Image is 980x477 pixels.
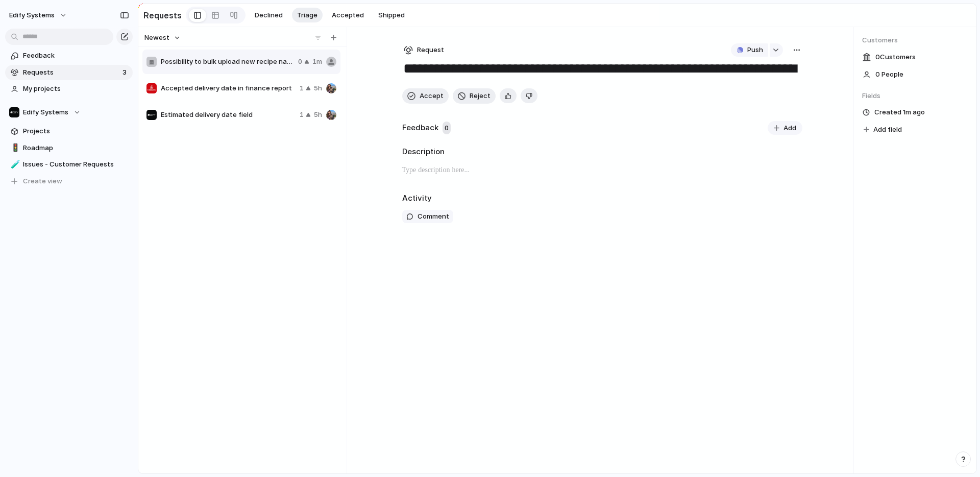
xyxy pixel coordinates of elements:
span: Reject [470,91,491,101]
span: Accept [420,91,444,101]
span: 1 [300,83,304,93]
span: Feedback [23,51,129,61]
span: Request [417,45,444,55]
button: Reject [453,88,496,104]
span: Add [783,123,796,133]
span: Edify Systems [23,107,68,117]
a: Projects [5,124,133,139]
h2: Requests [143,9,182,21]
span: Declined [255,10,283,20]
button: Comment [402,210,453,223]
span: Accepted [332,10,364,20]
a: 🧪Issues - Customer Requests [5,157,133,172]
span: Accepted delivery date in finance report [161,83,296,93]
button: 🚦 [9,143,19,153]
span: My projects [23,84,129,94]
span: Projects [23,126,129,136]
span: Add field [873,125,902,135]
a: 🚦Roadmap [5,140,133,156]
button: Create view [5,174,133,189]
span: Estimated delivery date field [161,110,296,120]
div: 🧪 [11,159,18,171]
span: 0 [298,57,302,67]
button: Edify Systems [5,7,72,23]
h2: Feedback [402,122,438,134]
span: Roadmap [23,143,129,153]
span: Triage [297,10,317,20]
span: 5h [314,83,322,93]
a: My projects [5,81,133,97]
span: 5h [314,110,322,120]
div: 🚦 [11,142,18,154]
span: 1 [300,110,304,120]
span: Requests [23,67,119,78]
span: Fields [862,91,968,101]
span: Issues - Customer Requests [23,159,129,170]
span: Comment [418,211,449,222]
a: Requests3 [5,65,133,80]
button: 🧪 [9,159,19,170]
span: 0 People [875,69,903,80]
button: Shipped [373,8,410,23]
button: Declined [250,8,288,23]
span: Created 1m ago [874,107,925,117]
button: Accept [402,88,449,104]
span: Shipped [378,10,405,20]
button: Newest [143,31,182,44]
span: 0 [443,122,451,135]
span: Possibility to bulk upload new recipe name (without detail) and then completing them one by one [161,57,294,67]
h2: Description [402,146,802,158]
button: Edify Systems [5,105,133,120]
span: Edify Systems [9,10,55,20]
button: Request [402,43,446,57]
button: Push [731,43,768,57]
button: Triage [292,8,323,23]
a: Feedback [5,48,133,63]
button: Add [768,121,802,135]
span: Newest [144,33,169,43]
span: 0 Customer s [875,52,916,62]
span: 1m [312,57,322,67]
button: Accepted [327,8,369,23]
span: Customers [862,35,968,45]
span: Push [747,45,763,55]
h2: Activity [402,193,432,204]
button: Add field [862,123,903,136]
span: Create view [23,176,62,186]
span: 3 [122,67,129,78]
